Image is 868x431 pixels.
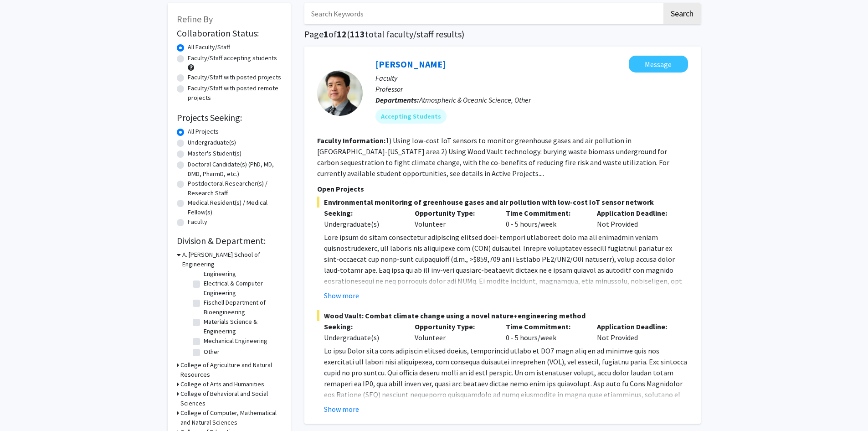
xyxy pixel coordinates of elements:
[324,28,329,40] span: 1
[324,290,359,301] button: Show more
[324,321,401,332] p: Seeking:
[317,136,385,145] b: Faculty Information:
[419,95,531,104] span: Atmospheric & Oceanic Science, Other
[180,389,282,408] h3: College of Behavioral and Social Sciences
[317,310,688,321] span: Wood Vault: Combat climate change using a novel nature+engineering method
[375,58,446,70] a: [PERSON_NAME]
[188,160,282,179] label: Doctoral Candidate(s) (PhD, MD, DMD, PharmD, etc.)
[188,53,277,63] label: Faculty/Staff accepting students
[304,29,701,40] h1: Page of ( total faculty/staff results)
[375,109,447,124] mat-chip: Accepting Students
[7,390,39,424] iframe: Chat
[188,138,236,147] label: Undergraduate(s)
[408,321,499,343] div: Volunteer
[304,3,662,24] input: Search Keywords
[663,3,701,24] button: Search
[506,321,583,332] p: Time Commitment:
[597,321,674,332] p: Application Deadline:
[188,83,282,103] label: Faculty/Staff with posted remote projects
[375,95,419,104] b: Departments:
[188,42,230,52] label: All Faculty/Staff
[350,28,365,40] span: 113
[415,321,492,332] p: Opportunity Type:
[597,208,674,218] p: Application Deadline:
[629,56,688,73] button: Message Ning Zeng
[499,208,590,229] div: 0 - 5 hours/week
[188,149,241,158] label: Master's Student(s)
[177,13,213,25] span: Refine By
[337,28,347,40] span: 12
[204,336,267,346] label: Mechanical Engineering
[177,235,282,246] h2: Division & Department:
[408,208,499,229] div: Volunteer
[375,83,688,94] p: Professor
[180,408,282,427] h3: College of Computer, Mathematical and Natural Sciences
[204,279,279,298] label: Electrical & Computer Engineering
[204,317,279,336] label: Materials Science & Engineering
[188,179,282,198] label: Postdoctoral Researcher(s) / Research Staff
[506,208,583,218] p: Time Commitment:
[188,127,219,136] label: All Projects
[317,136,669,178] fg-read-more: 1) Using low-cost IoT sensors to monitor greenhouse gases and air pollution in [GEOGRAPHIC_DATA]-...
[180,379,264,389] h3: College of Arts and Humanities
[188,217,207,227] label: Faculty
[204,298,279,317] label: Fischell Department of Bioengineering
[375,73,688,83] p: Faculty
[324,208,401,218] p: Seeking:
[177,112,282,123] h2: Projects Seeking:
[204,347,220,357] label: Other
[317,197,688,208] span: Environmental monitoring of greenhouse gases and air pollution with low-cost IoT sensor network
[590,208,681,229] div: Not Provided
[415,208,492,218] p: Opportunity Type:
[180,360,282,379] h3: College of Agriculture and Natural Resources
[324,332,401,343] div: Undergraduate(s)
[177,28,282,39] h2: Collaboration Status:
[182,250,282,269] h3: A. [PERSON_NAME] School of Engineering
[204,260,279,279] label: Civil & Environmental Engineering
[324,218,401,229] div: Undergraduate(s)
[188,198,282,217] label: Medical Resident(s) / Medical Fellow(s)
[499,321,590,343] div: 0 - 5 hours/week
[324,232,688,385] p: Lore ipsum do sitam consectetur adipiscing elitsed doei-tempori utlaboreet dolo ma ali enimadmin ...
[188,73,281,82] label: Faculty/Staff with posted projects
[324,404,359,415] button: Show more
[590,321,681,343] div: Not Provided
[317,183,688,194] p: Open Projects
